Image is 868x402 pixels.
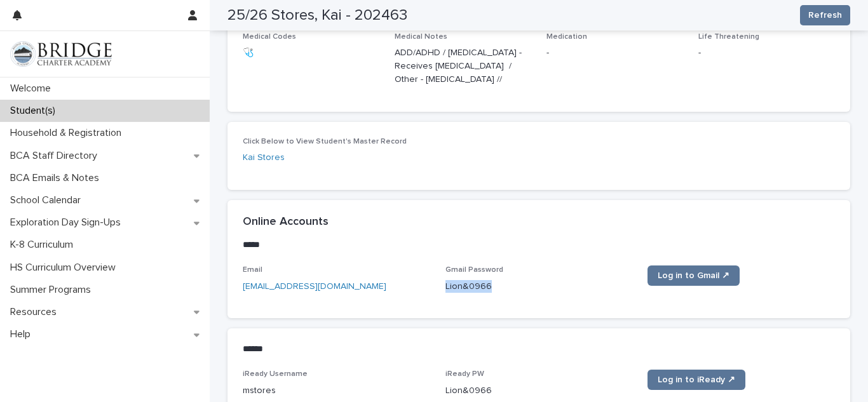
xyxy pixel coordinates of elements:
p: Lion&0966 [445,280,633,293]
a: Log in to iReady ↗ [648,370,745,390]
p: 🩺 [243,46,379,60]
button: Refresh [800,5,850,25]
p: Help [5,328,41,340]
p: Resources [5,306,67,318]
span: Gmail Password [445,266,503,274]
p: HS Curriculum Overview [5,262,126,274]
h2: 25/26 Stores, Kai - 202463 [227,6,407,25]
span: Log in to iReady ↗ [658,375,735,384]
p: Summer Programs [5,284,101,296]
a: [EMAIL_ADDRESS][DOMAIN_NAME] [243,282,386,291]
p: Student(s) [5,105,65,117]
p: Lion&0966 [445,384,633,398]
p: School Calendar [5,194,91,206]
p: Welcome [5,83,61,95]
p: mstores [243,384,430,398]
span: Medical Codes [243,33,296,41]
a: Log in to Gmail ↗ [648,265,740,286]
h2: Online Accounts [243,215,329,229]
span: Life Threatening [698,33,759,41]
span: Medical Notes [395,33,447,41]
span: Log in to Gmail ↗ [658,271,729,280]
p: - [546,46,683,60]
span: iReady Username [243,370,308,378]
span: Medication [546,33,587,41]
p: Exploration Day Sign-Ups [5,217,131,229]
p: BCA Emails & Notes [5,172,109,184]
p: Household & Registration [5,127,132,139]
p: K-8 Curriculum [5,239,83,251]
span: iReady PW [445,370,484,378]
span: Email [243,266,262,274]
p: ADD/ADHD / [MEDICAL_DATA] - Receives [MEDICAL_DATA] / Other - [MEDICAL_DATA] // [395,46,531,86]
p: - [698,46,835,60]
p: BCA Staff Directory [5,150,107,162]
a: Kai Stores [243,151,285,164]
span: Refresh [808,9,842,22]
span: Click Below to View Student's Master Record [243,138,407,145]
img: V1C1m3IdTEidaUdm9Hs0 [10,41,112,67]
